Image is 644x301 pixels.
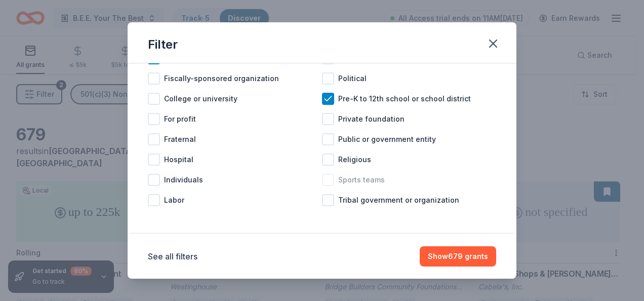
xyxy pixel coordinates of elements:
button: See all filters [148,250,197,262]
span: Labor [164,194,184,206]
div: Filter [148,36,178,53]
span: Religious [338,154,371,166]
button: Show679 grants [420,246,496,267]
span: College or university [164,93,237,105]
span: Sports teams [338,174,385,186]
span: Tribal government or organization [338,194,459,206]
span: Individuals [164,174,203,186]
span: Hospital [164,154,193,166]
span: Public or government entity [338,133,436,145]
span: Private foundation [338,113,405,125]
span: Fraternal [164,133,196,145]
span: Political [338,72,367,85]
span: For profit [164,113,196,125]
span: Pre-K to 12th school or school district [338,93,471,105]
span: Fiscally-sponsored organization [164,72,279,85]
